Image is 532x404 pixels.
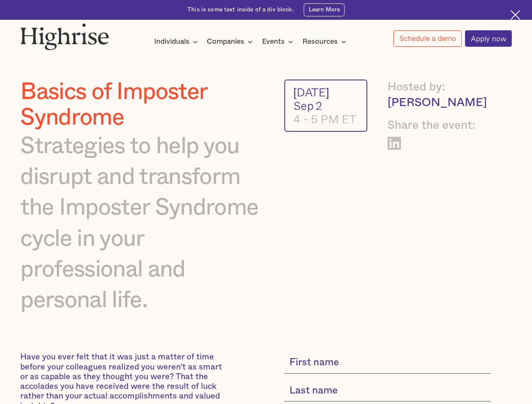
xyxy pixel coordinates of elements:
div: This is some text inside of a div block. [187,6,294,14]
a: Learn More [304,3,344,16]
div: 2 [315,99,322,112]
div: Companies [207,37,244,47]
div: Events [262,37,296,47]
input: First name [284,352,491,374]
input: Last name [284,380,491,402]
div: Individuals [154,37,201,47]
img: Cross icon [511,10,520,20]
div: [DATE] [294,85,358,99]
div: [PERSON_NAME] [388,95,491,111]
div: Companies [207,37,255,47]
img: Highrise logo [20,23,109,50]
a: Apply now [465,30,512,47]
div: Resources [302,37,349,47]
div: 4 - 5 PM ET [294,112,358,126]
div: Sep [294,99,314,112]
div: Events [262,37,285,47]
div: Share the event: [388,118,491,133]
a: Share on LinkedIn [388,137,401,150]
div: Individuals [154,37,190,47]
div: Strategies to help you disrupt and transform the Imposter Syndrome cycle in your professional and... [20,131,262,316]
div: Hosted by: [388,80,491,95]
a: Schedule a demo [393,30,462,47]
h1: Basics of Imposter Syndrome [20,80,262,130]
div: Resources [302,37,338,47]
